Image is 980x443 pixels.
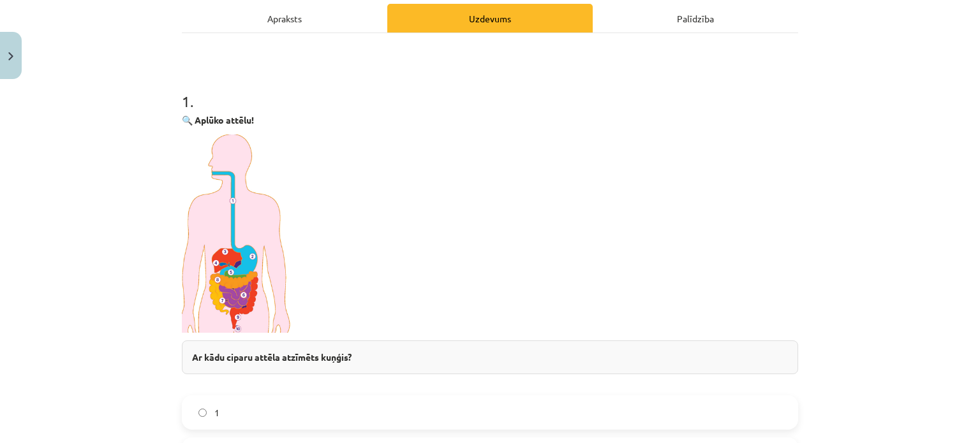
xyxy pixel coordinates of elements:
[593,4,798,33] div: Palīdzība
[387,4,593,33] div: Uzdevums
[182,4,387,33] div: Apraksts
[214,406,219,419] span: 1
[8,52,13,61] img: icon-close-lesson-0947bae3869378f0d4975bcd49f059093ad1ed9edebbc8119c70593378902aed.svg
[198,409,207,417] input: 1
[182,70,798,110] h1: 1 .
[192,351,352,363] strong: Ar kādu ciparu attēla atzīmēts kuņģis?
[182,114,254,126] strong: 🔍 Aplūko attēlu!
